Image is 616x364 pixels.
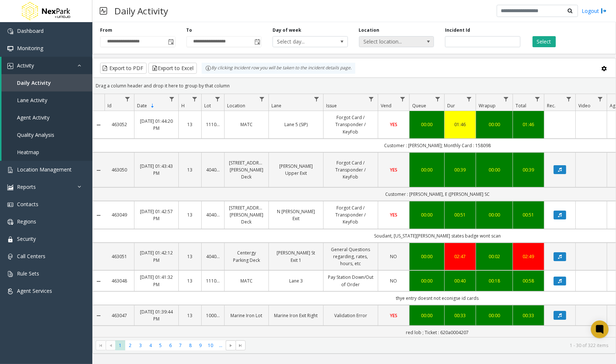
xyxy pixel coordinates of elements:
img: 'icon' [7,288,13,294]
div: 02:47 [449,253,471,260]
a: Collapse Details [93,122,105,128]
span: Id [107,103,112,109]
a: Issue Filter Menu [366,94,376,104]
span: Go to the next page [226,340,236,351]
a: Total Filter Menu [533,94,543,104]
a: 00:00 [414,211,440,218]
span: Monitoring [17,45,43,52]
span: Page 2 [125,340,135,350]
a: [STREET_ADDRESS][PERSON_NAME] Deck [229,159,264,181]
span: Select location... [359,37,419,47]
a: YES [383,312,405,319]
a: Wrapup Filter Menu [501,94,511,104]
a: 13 [183,166,197,173]
a: Collapse Details [93,278,105,284]
button: Select [533,36,556,47]
a: 00:00 [414,166,440,173]
span: Location Management [17,166,72,173]
a: Video Filter Menu [595,94,605,104]
img: pageIcon [100,2,107,20]
a: MATC [229,121,264,128]
a: 463051 [109,253,130,260]
a: Collapse Details [93,313,105,319]
a: 00:51 [449,211,471,218]
a: 00:40 [449,277,471,284]
a: [DATE] 01:41:32 PM [139,274,174,288]
span: Agent Activity [17,114,49,121]
span: NO [390,278,397,284]
a: [STREET_ADDRESS][PERSON_NAME] Deck [229,204,264,226]
div: 01:46 [517,121,540,128]
span: Location [227,103,245,109]
a: 100052 [206,312,220,319]
a: Validation Error [328,312,373,319]
a: 404002 [206,166,220,173]
a: 00:00 [414,121,440,128]
span: Regions [17,218,36,225]
a: Quality Analysis [1,126,92,143]
a: 02:49 [517,253,540,260]
img: 'icon' [7,167,13,173]
span: YES [390,312,397,319]
span: YES [390,212,397,218]
a: 00:00 [414,312,440,319]
label: Day of week [273,27,301,34]
div: 00:33 [449,312,471,319]
img: 'icon' [7,271,13,277]
span: Issue [326,103,337,109]
span: Page 1 [115,340,125,350]
a: Lane 3 [273,277,319,284]
a: Centergy Parking Deck [229,249,264,263]
div: 00:39 [449,166,471,173]
a: YES [383,211,405,218]
a: Forgot Card / Transponder / KeyFob [328,204,373,226]
a: N [PERSON_NAME] Exit [273,208,319,222]
div: 00:02 [480,253,508,260]
img: 'icon' [7,28,13,34]
span: Rule Sets [17,270,39,277]
span: Dashboard [17,27,44,34]
h3: Daily Activity [111,2,172,20]
a: 463049 [109,211,130,218]
a: Id Filter Menu [123,94,133,104]
span: Security [17,235,36,242]
a: 00:00 [480,121,508,128]
a: 404001 [206,253,220,260]
a: Activity [1,57,92,74]
span: YES [390,121,397,128]
a: 00:00 [414,253,440,260]
a: Marine Iron Exit Right [273,312,319,319]
a: Forgot Card / Transponder / KeyFob [328,159,373,181]
a: 111000 [206,121,220,128]
span: Go to the last page [236,340,246,351]
kendo-pager-info: 1 - 30 of 322 items [250,342,608,349]
span: Call Centers [17,253,45,260]
span: Quality Analysis [17,131,54,138]
label: To [186,27,192,34]
a: [PERSON_NAME] St Exit 1 [273,249,319,263]
a: 13 [183,211,197,218]
label: Incident Id [445,27,470,34]
a: 00:39 [517,166,540,173]
span: Total [516,103,526,109]
span: Page 5 [155,340,165,350]
div: 00:33 [517,312,540,319]
span: Go to the last page [238,343,244,349]
a: 00:00 [414,277,440,284]
a: 13 [183,121,197,128]
span: NO [390,253,397,260]
a: 01:46 [449,121,471,128]
img: 'icon' [7,63,13,69]
span: Sortable [150,103,155,109]
span: Lane Activity [17,97,47,104]
span: Page 8 [185,340,195,350]
span: Page 7 [175,340,185,350]
a: 00:58 [517,277,540,284]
